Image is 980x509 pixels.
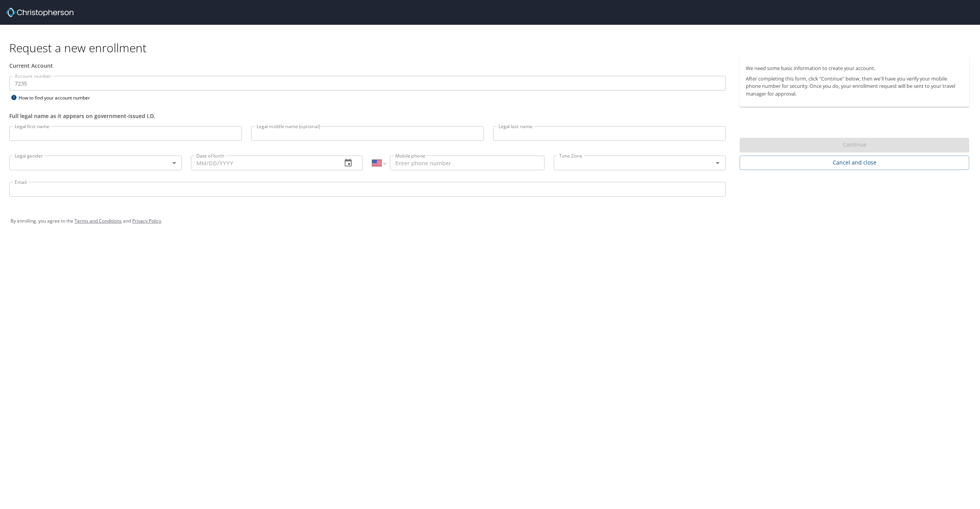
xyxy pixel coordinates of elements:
[9,112,726,120] div: Full legal name as it appears on government-issued I.D.
[712,158,723,168] button: Open
[746,75,963,98] p: After completing this form, click "Continue" below, then we'll have you verify your mobile phone ...
[191,156,336,170] input: MM/DD/YYYY
[132,218,161,224] a: Privacy Policy
[746,158,963,168] span: Cancel and close
[746,65,963,72] p: We need some basic information to create your account.
[9,40,975,55] h1: Request a new enrollment
[740,156,969,170] button: Cancel and close
[9,156,182,170] div: ​
[9,93,106,103] div: How to find your account number
[10,211,970,231] div: By enrolling, you agree to the and .
[9,62,726,70] div: Current Account
[6,8,73,17] img: cbt logo
[75,218,122,224] a: Terms and Conditions
[390,156,544,170] input: Enter phone number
